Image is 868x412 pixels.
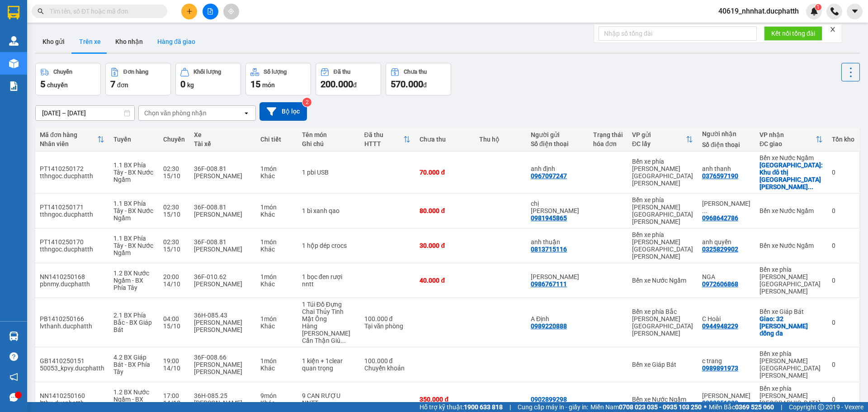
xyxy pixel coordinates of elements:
div: 40.000 đ [420,277,470,284]
div: Khối lượng [193,69,221,75]
div: tthngoc.ducphatth [40,246,104,253]
span: copyright [818,404,824,410]
input: Tìm tên, số ĐT hoặc mã đơn [50,6,156,16]
div: 0981945865 [531,214,567,222]
div: NN1410250168 [40,273,104,280]
div: Chuyến [53,69,72,75]
span: caret-down [851,7,859,15]
div: 15/10 [163,322,185,330]
span: ... [340,337,346,344]
div: PB1410250166 [40,315,104,322]
div: 36H-085.43 [194,312,251,319]
span: search [38,8,44,14]
span: chuyến [47,81,68,89]
button: Chuyến5chuyến [35,63,101,95]
div: Bến xe Nước Ngầm [632,277,693,284]
div: Khác [260,399,293,407]
div: Đơn hàng [123,69,148,75]
div: 36F-008.81 [194,238,251,246]
img: logo-vxr [8,6,19,19]
div: Bến xe Giáp Bát [759,308,823,315]
div: 1 bọc đen rượi [302,273,355,280]
div: 50053_kpvy.ducphatth [40,365,104,372]
div: Mã đơn hàng [40,131,97,138]
div: 1 món [260,165,293,172]
div: Bến xe Nước Ngầm [759,154,823,161]
div: anh thanh [702,165,750,172]
div: Nhân viên [40,140,97,147]
div: Bến xe Nước Ngầm [759,242,823,249]
button: Kho gửi [35,31,72,52]
div: 0 [832,361,854,368]
div: Khác [260,280,293,288]
div: HTTT [364,140,404,147]
div: 36F-008.66 [194,354,251,361]
div: 9 CAN RƯỢU [302,392,355,399]
div: Bến xe Nước Ngầm [759,207,823,214]
div: Người nhận [702,130,750,137]
div: anh thuận [531,238,584,246]
div: 0 [832,396,854,403]
span: đ [423,81,427,89]
div: Tài xế [194,140,251,147]
img: warehouse-icon [9,331,19,341]
th: Toggle SortBy [360,128,415,152]
span: notification [9,373,18,381]
div: 14/10 [163,365,185,372]
span: 4.2 BX Giáp Bát - BX Phía Tây [113,354,150,375]
div: Chọn văn phòng nhận [144,109,207,118]
div: NGA [702,273,750,280]
div: Khác [260,365,293,372]
div: Tồn kho [832,136,854,143]
img: phone-icon [830,7,839,15]
span: Miền Nam [590,402,702,412]
div: 1 món [260,204,293,211]
div: Trạng thái [593,131,623,138]
span: ... [808,183,813,190]
div: Bến xe phía [PERSON_NAME][GEOGRAPHIC_DATA][PERSON_NAME] [632,158,693,187]
div: Bến xe phía Bắc [PERSON_NAME][GEOGRAPHIC_DATA][PERSON_NAME] [632,308,693,337]
div: Số lượng [264,69,287,75]
div: 0 [832,277,854,284]
div: c trang [702,357,750,365]
div: 02:30 [163,238,185,246]
input: Select a date range. [36,106,134,120]
div: PT1410250172 [40,165,104,172]
button: Hàng đã giao [150,31,203,52]
div: Chưa thu [404,69,427,75]
div: 1 món [260,357,293,365]
button: aim [223,4,239,19]
div: VP nhận [759,131,816,138]
div: Bến xe phía [PERSON_NAME][GEOGRAPHIC_DATA][PERSON_NAME] [759,266,823,295]
div: GB1410250151 [40,357,104,365]
div: lvthanh.ducphatth [40,322,104,330]
div: 1 món [260,273,293,280]
div: 15/10 [163,172,185,180]
div: 0989220888 [531,322,567,330]
div: Bến xe phía [PERSON_NAME][GEOGRAPHIC_DATA][PERSON_NAME] [759,350,823,379]
span: | [509,402,511,412]
span: question-circle [9,352,18,361]
span: plus [186,8,193,14]
div: Chưa thu [420,136,470,143]
div: Ghi chú [302,140,355,147]
span: ... [702,207,708,214]
button: Chưa thu570.000đ [386,63,451,95]
div: ĐC lấy [632,140,686,147]
div: 1 món [260,238,293,246]
div: 0986767111 [531,280,567,288]
div: tthngoc.ducphatth [40,172,104,180]
div: 1 bì xanh qao [302,207,355,214]
div: 15/10 [163,211,185,218]
div: 0972606868 [702,280,738,288]
button: Đơn hàng7đơn [105,63,171,95]
span: 1.1 BX Phía Tây - BX Nước Ngầm [113,200,153,222]
div: Tuyến [113,136,154,143]
th: Toggle SortBy [755,128,827,152]
span: Miền Bắc [709,402,774,412]
div: 0376597190 [702,172,738,180]
div: 1 pbi USB [302,169,355,176]
span: đ [353,81,357,89]
span: Kết nối tổng đài [771,28,815,38]
div: 30.000 đ [420,242,470,249]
